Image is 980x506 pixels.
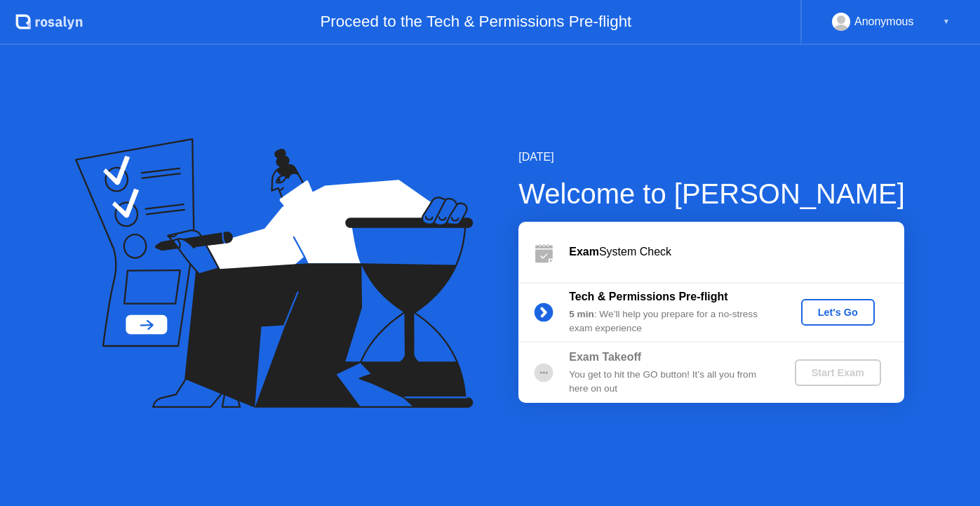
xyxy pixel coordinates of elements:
button: Let's Go [801,299,875,326]
div: Welcome to [PERSON_NAME] [518,173,905,215]
div: You get to hit the GO button! It’s all you from here on out [569,368,771,397]
div: : We’ll help you prepare for a no-stress exam experience [569,307,771,336]
b: 5 min [569,309,594,319]
div: Start Exam [800,367,875,378]
div: ▼ [943,13,950,31]
button: Start Exam [795,359,881,386]
div: Let's Go [807,307,869,318]
div: [DATE] [518,149,905,166]
b: Exam [569,246,599,258]
b: Tech & Permissions Pre-flight [569,291,727,302]
b: Exam Takeoff [569,351,641,363]
div: System Check [569,244,904,260]
div: Anonymous [854,13,914,31]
